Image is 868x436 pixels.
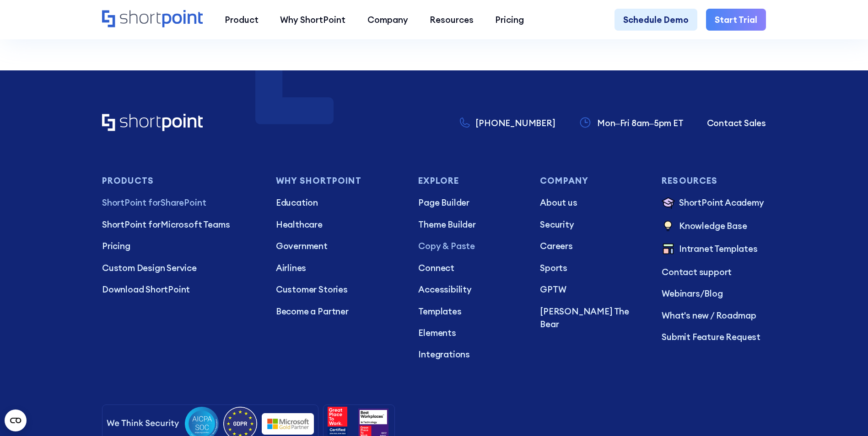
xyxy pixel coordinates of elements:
[540,283,644,296] a: GPTW
[540,261,644,274] a: Sports
[102,219,161,230] span: ShortPoint for
[662,196,766,210] a: ShortPoint Academy
[662,309,766,322] a: What's new / Roadmap
[540,196,644,209] a: About us
[418,348,523,361] a: Integrations
[540,239,644,252] a: Careers
[615,9,697,30] a: Schedule Demo
[102,283,259,296] a: Download ShortPoint
[704,288,722,299] a: Blog
[102,218,259,231] a: ShortPoint forMicrosoft Teams
[102,196,259,209] a: ShortPoint forSharePoint
[540,218,644,231] a: Security
[418,196,523,209] a: Page Builder
[679,196,764,210] p: ShortPoint Academy
[475,117,555,129] p: [PHONE_NUMBER]
[276,305,401,318] a: Become a Partner
[102,114,203,133] a: Home
[662,266,766,278] a: Contact support
[102,10,203,29] a: Home
[460,117,555,129] a: [PHONE_NUMBER]
[5,409,27,431] button: Open CMP widget
[418,326,523,339] a: Elements
[102,196,259,209] p: SharePoint
[102,261,259,274] a: Custom Design Service
[418,218,523,231] a: Theme Builder
[102,197,161,208] span: ShortPoint for
[280,13,345,26] div: Why ShortPoint
[430,13,474,26] div: Resources
[540,305,644,331] a: [PERSON_NAME] The Bear
[102,176,259,186] h3: Products
[276,176,401,186] h3: Why Shortpoint
[597,117,684,129] p: Mon–Fri 8am–5pm ET
[276,218,401,231] a: Healthcare
[276,239,401,252] a: Government
[102,218,259,231] p: Microsoft Teams
[540,176,644,186] h3: Company
[367,13,408,26] div: Company
[276,283,401,296] a: Customer Stories
[679,219,747,234] p: Knowledge Base
[662,176,766,186] h3: Resources
[495,13,524,26] div: Pricing
[418,283,523,296] a: Accessibility
[662,242,766,256] a: Intranet Templates
[707,117,766,129] a: Contact Sales
[662,288,700,299] a: Webinars
[276,196,401,209] a: Education
[418,239,523,252] a: Copy & Paste
[662,219,766,234] a: Knowledge Base
[662,330,766,343] a: Submit Feature Request
[418,261,523,274] a: Connect
[485,9,535,30] a: Pricing
[662,287,766,300] p: /
[418,176,523,186] h3: Explore
[276,261,401,274] a: Airlines
[419,9,484,30] a: Resources
[703,330,868,436] iframe: Chat Widget
[102,239,259,252] a: Pricing
[270,9,356,30] a: Why ShortPoint
[679,242,758,256] p: Intranet Templates
[225,13,259,26] div: Product
[418,305,523,318] a: Templates
[356,9,419,30] a: Company
[214,9,269,30] a: Product
[706,9,766,30] a: Start Trial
